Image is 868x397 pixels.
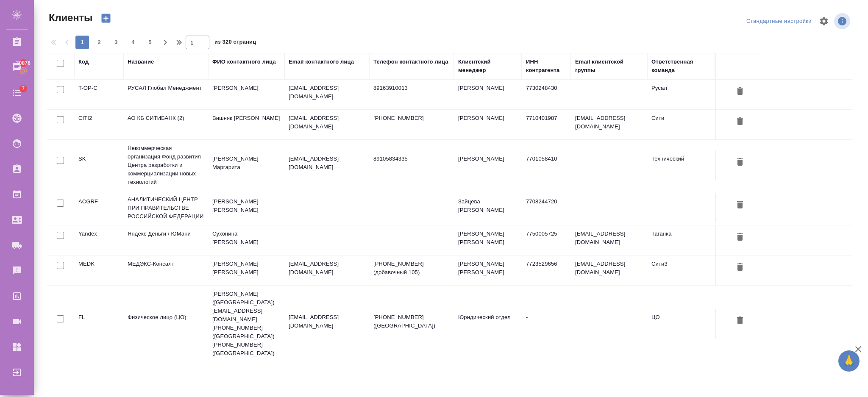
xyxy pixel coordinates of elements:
td: МЕДЭКС-Консалт [123,255,208,285]
button: 🙏 [838,350,860,372]
p: [EMAIL_ADDRESS][DOMAIN_NAME] [289,114,365,131]
td: АО КБ СИТИБАНК (2) [123,110,208,139]
td: CITI2 [74,110,123,139]
td: [PERSON_NAME] ([GEOGRAPHIC_DATA]) [EMAIL_ADDRESS][DOMAIN_NAME] [PHONE_NUMBER] ([GEOGRAPHIC_DATA])... [208,286,284,362]
div: split button [744,15,814,28]
span: Настроить таблицу [814,11,834,31]
td: Яндекс Деньги / ЮМани [123,225,208,255]
td: Вишняк [PERSON_NAME] [208,110,284,139]
td: T-OP-C [74,80,123,109]
div: Клиентский менеджер [458,58,517,75]
p: [EMAIL_ADDRESS][DOMAIN_NAME] [289,84,365,101]
td: Некоммерческая организация Фонд развития Центра разработки и коммерциализации новых технологий [123,140,208,191]
td: [PERSON_NAME] [208,80,284,109]
td: Юридический отдел [454,309,522,339]
button: 4 [126,36,140,49]
td: 7730248430 [522,80,571,109]
td: 7701058410 [522,150,571,180]
td: Технический [647,150,715,180]
p: [EMAIL_ADDRESS][DOMAIN_NAME] [289,260,365,277]
td: Таганка [647,225,715,255]
span: 7 [17,84,30,93]
div: Название [128,58,154,66]
p: [PHONE_NUMBER] (добавочный 105) [373,260,450,277]
td: [PERSON_NAME] [454,150,522,180]
td: Сити3 [647,255,715,285]
td: [EMAIL_ADDRESS][DOMAIN_NAME] [571,225,647,255]
td: [PERSON_NAME] Маргарита [208,150,284,180]
button: Удалить [733,230,747,245]
button: 3 [109,36,123,49]
td: 7750005725 [522,225,571,255]
td: SK [74,150,123,180]
button: Удалить [733,84,747,100]
p: 89163910013 [373,84,450,92]
button: 2 [92,36,106,49]
div: Ответственная команда [651,58,711,75]
span: 🙏 [842,352,856,370]
span: 2 [92,38,106,47]
button: Удалить [733,155,747,170]
td: РУСАЛ Глобал Менеджмент [123,80,208,109]
button: Удалить [733,313,747,329]
td: - [522,309,571,339]
div: Email контактного лица [289,58,354,66]
td: АНАЛИТИЧЕСКИЙ ЦЕНТР ПРИ ПРАВИТЕЛЬСТВЕ РОССИЙСКОЙ ФЕДЕРАЦИИ [123,191,208,225]
td: MEDK [74,255,123,285]
a: 7 [2,82,32,103]
td: 7723529656 [522,255,571,285]
div: Email клиентской группы [575,58,643,75]
td: [PERSON_NAME] [454,80,522,109]
span: 30878 [11,59,36,67]
div: ИНН контрагента [526,58,567,75]
td: [PERSON_NAME] [PERSON_NAME] [454,225,522,255]
div: Код [78,58,89,66]
td: Русал [647,80,715,109]
td: [EMAIL_ADDRESS][DOMAIN_NAME] [571,255,647,285]
td: [PERSON_NAME] [PERSON_NAME] [208,255,284,285]
td: [PERSON_NAME] [PERSON_NAME] [454,255,522,285]
td: Сухонина [PERSON_NAME] [208,225,284,255]
p: [EMAIL_ADDRESS][DOMAIN_NAME] [289,313,365,330]
span: из 320 страниц [214,37,256,49]
button: Создать [96,11,116,25]
span: 5 [143,38,157,47]
td: [EMAIL_ADDRESS][DOMAIN_NAME] [571,110,647,139]
p: [EMAIL_ADDRESS][DOMAIN_NAME] [289,155,365,172]
span: 4 [126,38,140,47]
td: 7710401987 [522,110,571,139]
button: 5 [143,36,157,49]
td: [PERSON_NAME] [454,110,522,139]
span: Клиенты [47,11,92,25]
div: ФИО контактного лица [212,58,276,66]
p: 89105834335 [373,155,450,163]
a: 30878 [2,57,32,78]
p: [PHONE_NUMBER] [373,114,450,122]
div: Телефон контактного лица [373,58,448,66]
p: [PHONE_NUMBER] ([GEOGRAPHIC_DATA]) [373,313,450,330]
td: 7708244720 [522,193,571,223]
td: Зайцева [PERSON_NAME] [454,193,522,223]
td: FL [74,309,123,339]
span: Посмотреть информацию [834,13,852,29]
td: ACGRF [74,193,123,223]
button: Удалить [733,260,747,275]
td: Физическое лицо (ЦО) [123,309,208,339]
button: Удалить [733,114,747,130]
td: ЦО [647,309,715,339]
button: Удалить [733,197,747,213]
span: 3 [109,38,123,47]
td: Yandex [74,225,123,255]
td: [PERSON_NAME] [PERSON_NAME] [208,193,284,223]
td: Сити [647,110,715,139]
